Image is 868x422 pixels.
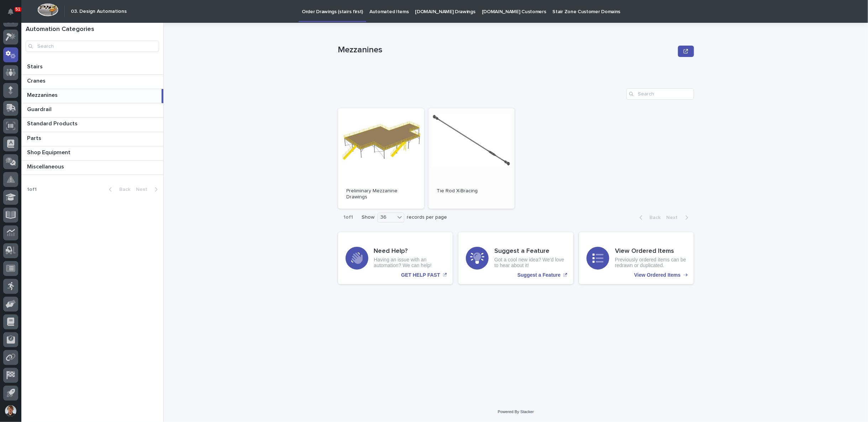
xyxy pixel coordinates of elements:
[103,186,133,193] button: Back
[3,4,18,19] button: Notifications
[26,41,159,52] input: Search
[21,132,163,146] a: PartsParts
[437,188,506,194] p: Tie Rod X-Bracing
[27,162,65,170] p: Miscellaneous
[338,209,359,226] p: 1 of 1
[21,161,163,175] a: MiscellaneousMiscellaneous
[634,214,664,221] button: Back
[27,148,72,156] p: Shop Equipment
[115,187,130,192] span: Back
[338,108,424,209] a: Preliminary Mezzanine Drawings
[3,403,18,418] button: users-avatar
[517,272,561,278] p: Suggest a Feature
[428,108,515,209] a: Tie Rod X-Bracing
[27,105,53,113] p: Guardrail
[21,61,163,75] a: StairsStairs
[338,45,675,55] p: Mezzanines
[374,257,446,269] p: Having an issue with an automation? We can help!
[347,188,416,200] p: Preliminary Mezzanine Drawings
[27,119,79,127] p: Standard Products
[21,89,163,103] a: MezzaninesMezzanines
[664,214,694,221] button: Next
[579,232,694,284] a: View Ordered Items
[498,410,534,414] a: Powered By Stacker
[37,3,58,16] img: Workspace Logo
[626,88,694,100] input: Search
[27,76,47,84] p: Cranes
[21,146,163,161] a: Shop EquipmentShop Equipment
[634,272,680,278] p: View Ordered Items
[27,90,59,99] p: Mezzanines
[21,181,42,198] p: 1 of 1
[362,214,375,220] p: Show
[374,248,446,255] h3: Need Help?
[9,9,18,20] div: Notifications51
[27,62,44,70] p: Stairs
[615,257,686,269] p: Previously ordered items can be redrawn or duplicated.
[667,215,682,220] span: Next
[494,257,566,269] p: Got a cool new idea? We'd love to hear about it!
[646,215,661,220] span: Back
[71,9,127,15] h2: 03. Design Automations
[401,272,440,278] p: GET HELP FAST
[21,103,163,118] a: GuardrailGuardrail
[21,118,163,132] a: Standard ProductsStandard Products
[27,134,43,142] p: Parts
[458,232,573,284] a: Suggest a Feature
[21,75,163,89] a: CranesCranes
[378,214,395,221] div: 36
[615,248,686,255] h3: View Ordered Items
[136,187,152,192] span: Next
[338,232,453,284] a: GET HELP FAST
[133,186,163,193] button: Next
[26,26,159,33] h1: Automation Categories
[494,248,566,255] h3: Suggest a Feature
[16,7,20,12] p: 51
[407,214,447,220] p: records per page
